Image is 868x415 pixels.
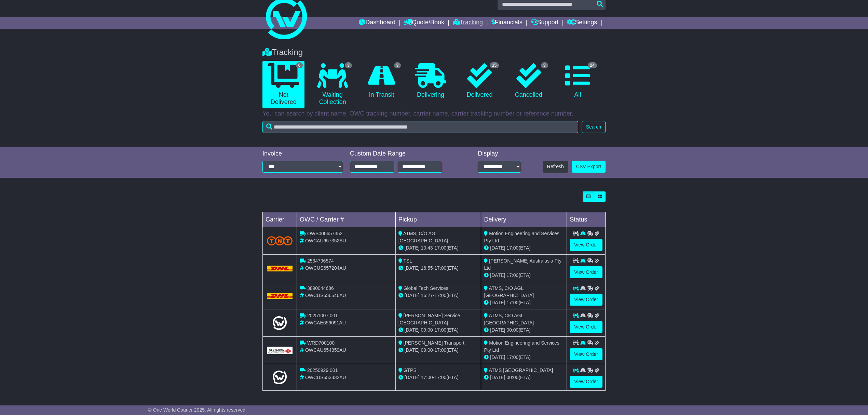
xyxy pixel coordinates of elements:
[404,340,464,346] span: [PERSON_NAME] Transport
[506,354,518,360] span: 17:00
[398,347,478,354] div: - (ETA)
[421,347,433,353] span: 09:00
[403,258,412,264] span: TSL
[541,62,548,68] span: 3
[405,347,420,353] span: [DATE]
[490,354,505,360] span: [DATE]
[398,313,460,325] span: [PERSON_NAME] Service [GEOGRAPHIC_DATA]
[484,285,534,298] span: ATMS, C/O AGL [GEOGRAPHIC_DATA]
[398,244,478,252] div: - (ETA)
[567,17,597,29] a: Settings
[484,272,564,279] div: (ETA)
[490,327,505,333] span: [DATE]
[307,367,338,373] span: 20250929 001
[531,17,559,29] a: Support
[405,245,420,251] span: [DATE]
[262,150,343,158] div: Invoice
[359,17,395,29] a: Dashboard
[434,293,446,298] span: 17:00
[398,374,478,381] div: - (ETA)
[490,62,499,68] span: 15
[506,245,518,251] span: 17:00
[484,340,559,353] span: Motion Engineering and Services Pty Ltd
[267,347,293,354] img: GetCarrierServiceLogo
[570,294,602,306] a: View Order
[484,244,564,252] div: (ETA)
[484,354,564,361] div: (ETA)
[398,292,478,299] div: - (ETA)
[570,321,602,333] a: View Order
[398,231,448,243] span: ATMS, C/O AGL [GEOGRAPHIC_DATA]
[404,367,417,373] span: GTPS
[350,150,460,158] div: Custom Date Range
[484,299,564,306] div: (ETA)
[267,266,293,271] img: DHL.png
[296,62,303,68] span: 6
[421,327,433,333] span: 09:00
[588,62,597,68] span: 24
[570,239,602,251] a: View Order
[404,17,444,29] a: Quote/Book
[484,258,561,271] span: [PERSON_NAME] Australasia Pty Ltd
[506,300,518,305] span: 17:00
[484,374,564,381] div: (ETA)
[273,316,286,330] img: Light
[507,61,550,101] a: 3 Cancelled
[307,313,338,318] span: 20251007 001
[394,62,401,68] span: 3
[398,326,478,334] div: - (ETA)
[484,231,559,243] span: Motion Engineering and Services Pty Ltd
[506,272,518,278] span: 17:00
[459,61,501,101] a: 15 Delivered
[481,212,567,227] td: Delivery
[398,265,478,272] div: - (ETA)
[297,212,396,227] td: OWC / Carrier #
[307,340,335,346] span: WRD700100
[421,265,433,271] span: 16:55
[570,348,602,360] a: View Order
[409,61,451,101] a: Delivering
[262,110,606,118] p: You can search by client name, OWC tracking number, carrier name, carrier tracking number or refe...
[567,212,606,227] td: Status
[506,327,518,333] span: 00:00
[262,61,304,108] a: 6 Not Delivered
[307,231,343,236] span: OWS000657352
[489,367,553,373] span: ATMS [GEOGRAPHIC_DATA]
[305,265,346,271] span: OWCUS657204AU
[421,293,433,298] span: 16:27
[478,150,521,158] div: Display
[434,375,446,380] span: 17:00
[405,293,420,298] span: [DATE]
[490,245,505,251] span: [DATE]
[361,61,403,101] a: 3 In Transit
[490,272,505,278] span: [DATE]
[404,285,448,291] span: Global Tech Services
[484,313,534,325] span: ATMS, C/O AGL [GEOGRAPHIC_DATA]
[557,61,599,101] a: 24 All
[543,161,568,173] button: Refresh
[273,371,286,384] img: Light
[345,62,352,68] span: 3
[453,17,483,29] a: Tracking
[434,327,446,333] span: 17:00
[259,48,609,57] div: Tracking
[307,285,334,291] span: 3890044686
[421,245,433,251] span: 10:43
[421,375,433,380] span: 17:00
[434,265,446,271] span: 17:00
[434,347,446,353] span: 17:00
[484,326,564,334] div: (ETA)
[572,161,606,173] a: CSV Export
[263,212,297,227] td: Carrier
[506,375,518,380] span: 00:00
[582,121,606,133] button: Search
[311,61,353,108] a: 3 Waiting Collection
[395,212,481,227] td: Pickup
[267,236,293,245] img: TNT_Domestic.png
[305,320,346,325] span: OWCAE656091AU
[491,17,523,29] a: Financials
[148,407,247,413] span: © One World Courier 2025. All rights reserved.
[490,300,505,305] span: [DATE]
[267,293,293,298] img: DHL.png
[434,245,446,251] span: 17:00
